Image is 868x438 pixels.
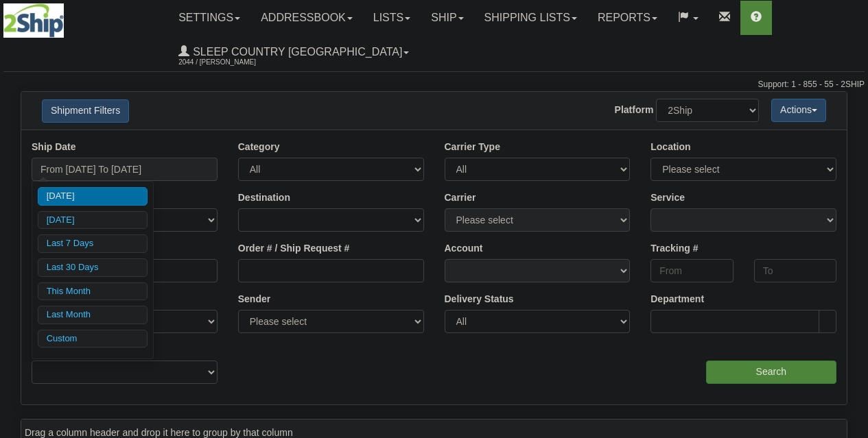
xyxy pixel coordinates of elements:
[706,361,836,384] input: Search
[650,242,698,256] label: Tracking #
[178,56,281,69] span: 2044 / [PERSON_NAME]
[836,149,867,289] iframe: chat widget
[38,234,148,253] li: Last 7 Days
[771,99,826,122] button: Actions
[650,191,685,205] label: Service
[250,1,363,35] a: Addressbook
[3,79,865,90] div: Support: 1 - 855 - 55 - 2SHIP
[587,1,668,35] a: Reports
[38,330,148,348] li: Custom
[168,35,419,69] a: Sleep Country [GEOGRAPHIC_DATA] 2044 / [PERSON_NAME]
[38,282,148,301] li: This Month
[445,191,476,205] label: Carrier
[474,1,587,35] a: Shipping lists
[38,306,148,324] li: Last Month
[238,191,290,205] label: Destination
[650,259,733,282] input: From
[650,141,690,154] label: Location
[421,1,473,35] a: Ship
[42,99,129,123] button: Shipment Filters
[238,242,350,256] label: Order # / Ship Request #
[445,141,500,154] label: Carrier Type
[445,242,483,256] label: Account
[168,1,250,35] a: Settings
[238,141,280,154] label: Category
[238,293,270,306] label: Sender
[445,293,514,306] label: Delivery Status
[650,293,704,306] label: Department
[615,104,654,117] label: Platform
[363,1,421,35] a: Lists
[189,46,402,58] span: Sleep Country [GEOGRAPHIC_DATA]
[32,141,76,154] label: Ship Date
[754,259,836,282] input: To
[38,187,148,206] li: [DATE]
[38,211,148,230] li: [DATE]
[3,3,64,38] img: logo2044.jpg
[38,258,148,277] li: Last 30 Days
